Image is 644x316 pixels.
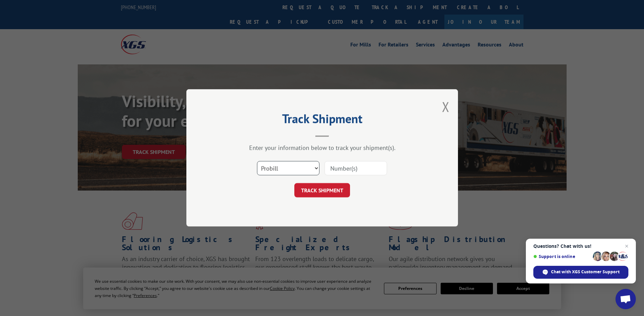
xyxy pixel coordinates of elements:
[220,144,424,152] div: Enter your information below to track your shipment(s).
[615,289,636,309] a: Open chat
[294,183,350,198] button: TRACK SHIPMENT
[442,98,449,116] button: Close modal
[325,161,387,176] input: Number(s)
[533,254,590,259] span: Support is online
[533,266,628,279] span: Chat with XGS Customer Support
[220,114,424,127] h2: Track Shipment
[551,269,620,275] span: Chat with XGS Customer Support
[533,243,628,249] span: Questions? Chat with us!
